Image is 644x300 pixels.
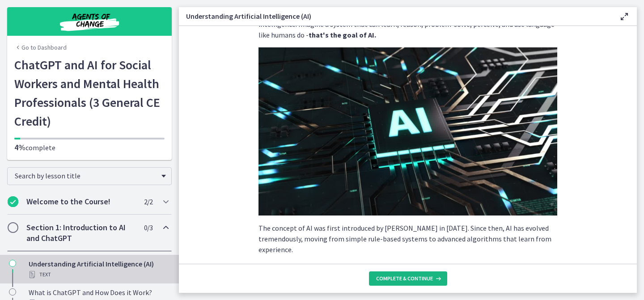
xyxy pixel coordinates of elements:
span: 4% [14,142,25,152]
i: Completed [8,196,18,207]
h2: Welcome to the Course! [26,196,136,207]
p: complete [14,142,165,153]
p: The concept of AI was first introduced by [PERSON_NAME] in [DATE]. Since then, AI has evolved tre... [258,223,557,255]
img: Black_Minimalist_Modern_AI_Robot_Presentation_%281%29.png [258,47,557,215]
strong: that's the goal of AI. [309,30,376,39]
img: Agents of Change Social Work Test Prep [36,11,143,32]
span: 2 / 2 [144,196,153,207]
span: Complete & continue [376,275,433,282]
h3: Understanding Artificial Intelligence (AI) [186,11,605,21]
span: Search by lesson title [15,171,157,180]
div: Understanding Artificial Intelligence (AI) [29,258,168,280]
h1: ChatGPT and AI for Social Workers and Mental Health Professionals (3 General CE Credit) [14,55,165,131]
button: Complete & continue [369,271,447,286]
h2: Section 1: Introduction to AI and ChatGPT [26,222,136,244]
div: Text [29,269,168,280]
a: Go to Dashboard [14,43,67,52]
span: 0 / 3 [144,222,153,233]
p: Two common types of AI you might come across are: [258,262,557,273]
div: Search by lesson title [7,167,172,185]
